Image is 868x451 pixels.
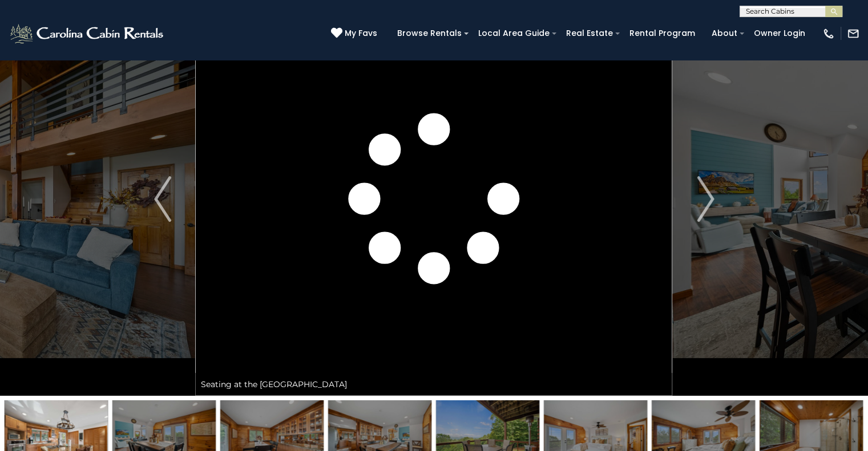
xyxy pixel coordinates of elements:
[345,27,377,39] span: My Favs
[331,27,380,40] a: My Favs
[560,25,619,42] a: Real Estate
[473,25,555,42] a: Local Area Guide
[706,25,743,42] a: About
[822,27,835,40] img: phone-regular-white.png
[697,176,714,222] img: arrow
[154,176,171,222] img: arrow
[195,373,672,396] div: Seating at the [GEOGRAPHIC_DATA]
[9,22,167,45] img: White-1-2.png
[748,25,811,42] a: Owner Login
[673,2,738,396] button: Next
[624,25,701,42] a: Rental Program
[130,2,196,396] button: Previous
[847,27,859,40] img: mail-regular-white.png
[391,25,467,42] a: Browse Rentals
